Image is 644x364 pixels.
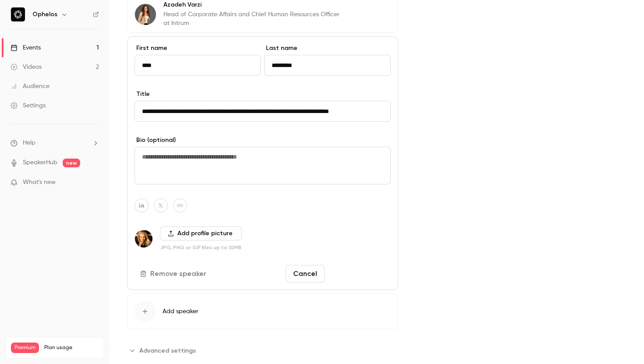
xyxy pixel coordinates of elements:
[160,226,242,240] button: Add profile picture
[23,138,35,148] span: Help
[134,265,213,283] button: Remove speaker
[163,307,198,316] span: Add speaker
[163,0,341,9] p: Azadeh Varzi
[11,138,99,148] li: help-dropdown-opener
[135,4,156,25] img: Azadeh Varzi
[139,346,196,355] span: Advanced settings
[11,7,25,21] img: Ophelos
[23,178,56,187] span: What's new
[135,230,152,247] img: Anna Felländer
[11,82,50,91] div: Audience
[134,90,391,99] label: Title
[32,10,57,19] h6: Ophelos
[134,44,261,53] label: First name
[11,43,41,52] div: Events
[163,10,341,28] p: Head of Corporate Affairs and Chief Human Resources Officer at Intrum
[264,44,390,53] label: Last name
[134,136,391,145] label: Bio (optional)
[44,344,99,351] span: Plan usage
[11,343,39,353] span: Premium
[127,343,398,357] section: Advanced settings
[11,63,42,71] div: Videos
[127,293,398,329] button: Add speaker
[286,265,325,283] button: Cancel
[23,158,57,167] a: SpeakerHub
[11,101,46,110] div: Settings
[63,159,80,167] span: new
[160,244,242,251] p: JPG, PNG or GIF files up to 10MB
[127,343,201,357] button: Advanced settings
[328,265,391,283] button: Save changes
